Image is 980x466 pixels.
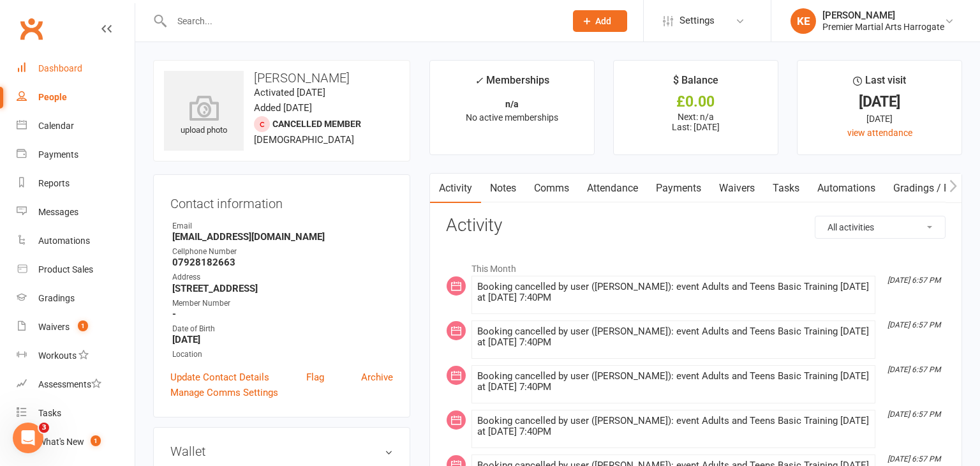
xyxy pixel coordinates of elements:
[78,320,88,331] span: 1
[847,128,912,138] a: view attendance
[791,8,816,34] div: KE
[625,112,766,132] p: Next: n/a Last: [DATE]
[477,282,870,303] div: Booking cancelled by user ([PERSON_NAME]): event Adults and Teens Basic Training [DATE] at [DATE]...
[15,13,47,45] a: Clubworx
[168,12,556,30] input: Search...
[361,370,393,385] a: Archive
[172,349,393,361] div: Location
[254,102,312,114] time: Added [DATE]
[808,174,884,203] a: Automations
[446,216,946,236] h3: Activity
[17,140,135,169] a: Payments
[38,63,82,73] div: Dashboard
[525,174,578,203] a: Comms
[172,231,393,243] strong: [EMAIL_ADDRESS][DOMAIN_NAME]
[710,174,764,203] a: Waivers
[38,264,93,274] div: Product Sales
[17,370,135,399] a: Assessments
[887,455,940,463] i: [DATE] 6:57 PM
[38,408,61,418] div: Tasks
[172,257,393,268] strong: 07928182663
[822,21,944,33] div: Premier Martial Arts Harrogate
[38,350,77,361] div: Workouts
[887,365,940,374] i: [DATE] 6:57 PM
[887,320,940,329] i: [DATE] 6:57 PM
[647,174,710,203] a: Payments
[17,83,135,112] a: People
[430,174,481,203] a: Activity
[38,207,78,217] div: Messages
[17,112,135,140] a: Calendar
[17,284,135,313] a: Gradings
[164,71,399,85] h3: [PERSON_NAME]
[172,271,393,283] div: Address
[172,246,393,258] div: Cellphone Number
[764,174,808,203] a: Tasks
[477,326,870,348] div: Booking cancelled by user ([PERSON_NAME]): event Adults and Teens Basic Training [DATE] at [DATE]...
[172,308,393,320] strong: -
[38,322,70,332] div: Waivers
[164,95,244,137] div: upload photo
[254,87,325,98] time: Activated [DATE]
[887,276,940,285] i: [DATE] 6:57 PM
[17,399,135,428] a: Tasks
[38,92,67,102] div: People
[809,95,950,109] div: [DATE]
[38,293,75,303] div: Gradings
[306,370,324,385] a: Flag
[887,410,940,419] i: [DATE] 6:57 PM
[38,236,90,246] div: Automations
[625,95,766,109] div: £0.00
[17,342,135,370] a: Workouts
[172,297,393,310] div: Member Number
[853,72,906,95] div: Last visit
[17,255,135,284] a: Product Sales
[475,72,549,96] div: Memberships
[505,99,519,109] strong: n/a
[38,437,84,447] div: What's New
[38,178,70,188] div: Reports
[822,10,944,21] div: [PERSON_NAME]
[17,198,135,227] a: Messages
[38,149,78,160] div: Payments
[172,283,393,294] strong: [STREET_ADDRESS]
[170,370,269,385] a: Update Contact Details
[466,112,558,123] span: No active memberships
[13,423,43,453] iframe: Intercom live chat
[272,119,361,129] span: Cancelled member
[39,423,49,433] span: 3
[172,323,393,335] div: Date of Birth
[170,444,393,458] h3: Wallet
[573,10,627,32] button: Add
[38,379,101,389] div: Assessments
[17,428,135,456] a: What's New1
[17,54,135,83] a: Dashboard
[170,192,393,211] h3: Contact information
[91,435,101,446] span: 1
[38,121,74,131] div: Calendar
[477,416,870,437] div: Booking cancelled by user ([PERSON_NAME]): event Adults and Teens Basic Training [DATE] at [DATE]...
[17,313,135,342] a: Waivers 1
[809,112,950,126] div: [DATE]
[578,174,647,203] a: Attendance
[17,227,135,255] a: Automations
[172,334,393,345] strong: [DATE]
[475,75,483,87] i: ✓
[673,72,718,95] div: $ Balance
[254,134,354,146] span: [DEMOGRAPHIC_DATA]
[477,371,870,393] div: Booking cancelled by user ([PERSON_NAME]): event Adults and Teens Basic Training [DATE] at [DATE]...
[481,174,525,203] a: Notes
[446,255,946,276] li: This Month
[172,220,393,232] div: Email
[17,169,135,198] a: Reports
[679,6,715,35] span: Settings
[595,16,611,26] span: Add
[170,385,278,400] a: Manage Comms Settings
